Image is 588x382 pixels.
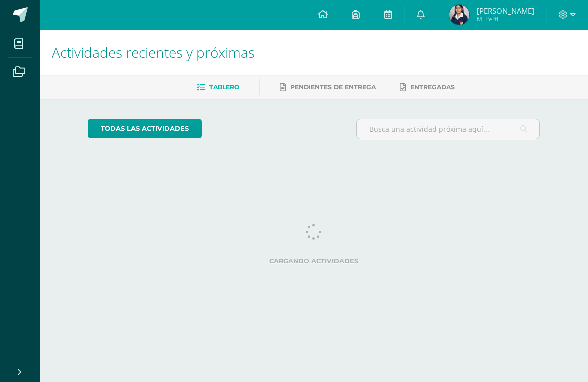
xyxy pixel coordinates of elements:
a: todas las Actividades [88,119,202,138]
span: Mi Perfil [477,15,534,23]
span: Actividades recientes y próximas [52,43,255,62]
a: Tablero [197,79,239,95]
span: Pendientes de entrega [290,83,376,91]
label: Cargando actividades [88,257,540,265]
span: Tablero [209,83,239,91]
span: [PERSON_NAME] [477,6,534,16]
input: Busca una actividad próxima aquí... [357,119,540,139]
span: Entregadas [410,83,455,91]
a: Pendientes de entrega [280,79,376,95]
a: Entregadas [400,79,455,95]
img: 8961583368e2b0077117dd0b5a1d1231.png [449,5,469,25]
